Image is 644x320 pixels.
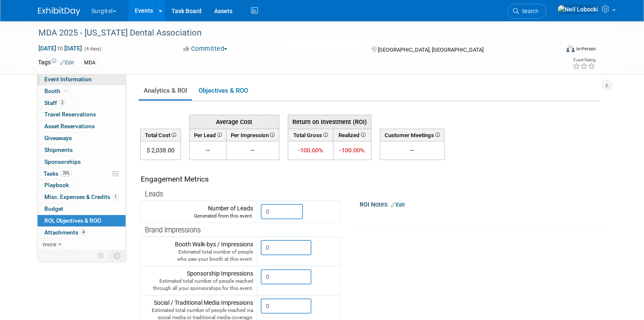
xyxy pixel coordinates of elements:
[339,146,365,154] span: -100.00%
[94,250,109,261] td: Personalize Event Tab Strip
[140,141,180,160] td: $ 2,038.00
[84,46,101,52] span: (4 days)
[145,212,253,220] div: Generated from this event.
[38,97,126,109] a: Staff2
[38,168,126,179] a: Tasks70%
[189,129,226,141] th: Per Lead
[38,215,126,226] a: ROI, Objectives & ROO
[145,278,253,292] div: Estimated total number of people reached through all your sponsorships for this event.
[576,46,596,52] div: In-Person
[360,198,604,209] div: ROI Notes:
[38,179,126,191] a: Playbook
[513,44,596,57] div: Event Format
[519,8,538,14] span: Search
[38,156,126,168] a: Sponsorships
[206,147,210,154] span: --
[38,203,126,215] a: Budget
[251,147,255,154] span: --
[557,5,598,14] img: Neil Lobocki
[38,191,126,203] a: Misc. Expenses & Credits1
[38,144,126,156] a: Shipments
[378,47,483,53] span: [GEOGRAPHIC_DATA], [GEOGRAPHIC_DATA]
[44,193,119,200] span: Misc. Expenses & Credits
[44,111,96,118] span: Travel Reservations
[82,58,98,67] div: MDA
[141,174,337,185] div: Engagement Metrics
[38,7,80,16] img: ExhibitDay
[38,239,126,250] a: more
[108,250,126,261] td: Toggle Event Tabs
[145,190,163,198] span: Leads
[44,135,72,141] span: Giveaways
[145,240,253,263] div: Booth Walk-bys / Impressions
[35,25,548,41] div: MDA 2025 - [US_STATE] Dental Association
[573,58,595,62] div: Event Rating
[44,217,101,224] span: ROI, Objectives & ROO
[44,146,73,153] span: Shipments
[60,60,74,66] a: Edit
[333,129,371,141] th: Realized
[380,129,444,141] th: Customer Meetings
[44,229,87,236] span: Attachments
[43,241,56,248] span: more
[226,129,279,141] th: Per Impression
[391,202,405,208] a: Edit
[44,99,65,106] span: Staff
[59,99,65,106] span: 2
[80,229,87,235] span: 4
[194,83,253,99] a: Objectives & ROO
[38,227,126,238] a: Attachments4
[145,269,253,292] div: Sponsorship Impressions
[139,83,192,99] a: Analytics & ROI
[384,146,441,154] div: --
[38,132,126,144] a: Giveaways
[140,129,180,141] th: Total Cost
[288,115,371,129] th: Return on Investment (ROI)
[38,74,126,85] a: Event Information
[145,226,201,234] span: Brand Impressions
[112,194,119,200] span: 1
[38,121,126,132] a: Asset Reservations
[44,205,63,212] span: Budget
[38,109,126,120] a: Travel Reservations
[60,170,72,177] span: 70%
[38,44,82,52] span: [DATE] [DATE]
[44,88,70,94] span: Booth
[298,146,323,154] span: -100.00%
[56,45,64,52] span: to
[64,88,68,93] i: Booth reservation complete
[44,76,92,83] span: Event Information
[180,44,231,53] button: Committed
[44,170,72,177] span: Tasks
[288,129,333,141] th: Total Gross
[44,182,69,188] span: Playbook
[145,248,253,263] div: Estimated total number of people who saw your booth at this event.
[38,86,126,97] a: Booth
[145,204,253,220] div: Number of Leads
[44,158,81,165] span: Sponsorships
[566,45,575,52] img: Format-Inperson.png
[508,4,546,19] a: Search
[189,115,279,129] th: Average Cost
[38,58,74,68] td: Tags
[44,123,95,130] span: Asset Reservations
